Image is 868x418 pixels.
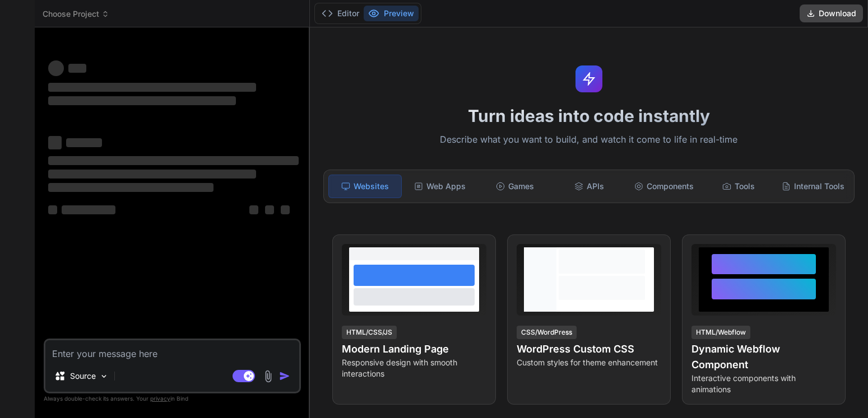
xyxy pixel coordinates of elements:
p: Always double-check its answers. Your in Bind [44,393,301,404]
h4: Dynamic Webflow Component [691,341,836,373]
img: Pick Models [99,372,109,381]
div: Tools [703,175,775,198]
p: Source [70,370,96,382]
img: icon [279,370,290,382]
img: attachment [262,370,275,383]
span: ‌ [48,170,256,179]
span: ‌ [249,205,258,214]
span: ‌ [48,83,256,92]
div: CSS/WordPress [517,326,577,339]
h4: WordPress Custom CSS [517,341,661,357]
h1: Turn ideas into code instantly [317,106,861,126]
span: ‌ [265,205,274,214]
span: ‌ [48,96,236,105]
p: Interactive components with animations [691,373,836,395]
span: privacy [150,395,170,402]
span: ‌ [48,136,62,149]
span: Choose Project [43,8,109,20]
span: ‌ [48,156,299,165]
button: Download [800,4,863,22]
span: ‌ [48,205,57,214]
span: ‌ [48,60,64,76]
div: Internal Tools [777,175,850,198]
button: Preview [364,6,419,21]
h4: Modern Landing Page [342,341,486,357]
p: Custom styles for theme enhancement [517,357,661,368]
div: APIs [553,175,625,198]
div: HTML/Webflow [691,326,750,339]
button: Editor [317,6,364,21]
div: Web Apps [404,175,476,198]
div: HTML/CSS/JS [342,326,397,339]
span: ‌ [281,205,290,214]
span: ‌ [48,183,213,192]
p: Describe what you want to build, and watch it come to life in real-time [317,133,861,147]
div: Components [628,175,700,198]
span: ‌ [62,205,115,214]
div: Websites [328,175,402,198]
span: ‌ [68,64,86,73]
p: Responsive design with smooth interactions [342,357,486,379]
div: Games [479,175,551,198]
span: ‌ [66,138,102,147]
